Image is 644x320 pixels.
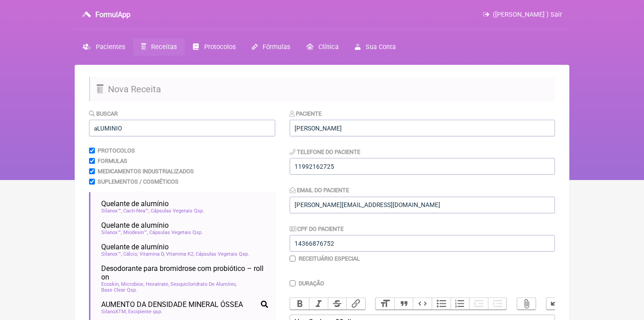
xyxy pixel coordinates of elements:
a: Receitas [133,38,185,56]
h2: Nova Receita [89,77,555,101]
a: Pacientes [75,38,133,56]
button: Quote [394,298,413,310]
label: Suplementos / Cosméticos [98,178,179,185]
span: Silanox™ [101,251,122,257]
span: Silanox™ [101,230,122,235]
button: Numbers [451,298,470,310]
span: Quelante de alumínio [101,199,169,208]
span: Cápsulas Vegetais Qsp [196,251,249,257]
label: Duração [299,280,324,287]
span: Quelante de alumínio [101,221,169,230]
button: Link [346,298,365,310]
label: Protocolos [98,147,135,154]
button: Italic [309,298,328,310]
h3: FormulApp [95,10,130,19]
span: Clínica [318,43,339,51]
span: SilanoXTM [101,309,127,315]
span: Desodorante para bromidrose com probiótico – roll on [101,264,268,281]
label: Receituário Especial [299,255,360,262]
button: Bold [290,298,309,310]
label: Paciente [290,110,322,117]
label: Email do Paciente [290,187,349,194]
span: Vitamina K2 [166,251,194,257]
span: Protocolos [204,43,236,51]
span: Pacientes [96,43,125,51]
label: Telefone do Paciente [290,149,360,155]
span: Miodesin™ [123,230,148,235]
button: Code [413,298,432,310]
span: Hexatrate [146,281,169,287]
span: Microbiox [121,281,144,287]
button: Bullets [432,298,451,310]
span: Cápsulas Vegetais Qsp [151,208,204,214]
span: Sua Conta [366,43,396,51]
span: ([PERSON_NAME] ) Sair [493,11,562,18]
span: Excipiente qsp [128,309,162,315]
button: Increase Level [488,298,507,310]
a: Clínica [298,38,347,56]
label: CPF do Paciente [290,225,344,232]
a: Fórmulas [244,38,298,56]
label: Buscar [89,110,118,117]
span: Cacti-Nea™ [123,208,149,214]
button: Attach Files [517,298,536,310]
a: Protocolos [185,38,243,56]
label: Medicamentos Industrializados [98,168,194,175]
span: Fórmulas [263,43,290,51]
span: Cápsulas Vegetais Qsp [149,230,203,235]
button: Strikethrough [328,298,347,310]
button: Decrease Level [469,298,488,310]
span: Quelante de alumínio [101,243,169,251]
span: Sesquicloridrato De Alumínio [170,281,237,287]
span: Base Clear Qsp [101,287,137,293]
span: Silanox™ [101,208,122,214]
span: Ecoskin [101,281,120,287]
span: Receitas [151,43,177,51]
span: Vitamina D [139,251,165,257]
span: AUMENTO DA DENSIDADE MINERAL ÓSSEA [101,300,243,309]
button: Undo [546,298,565,310]
span: Cálcio [123,251,138,257]
input: exemplo: emagrecimento, ansiedade [89,120,275,136]
button: Heading [376,298,394,310]
label: Formulas [98,158,127,164]
a: ([PERSON_NAME] ) Sair [483,11,562,18]
a: Sua Conta [347,38,404,56]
